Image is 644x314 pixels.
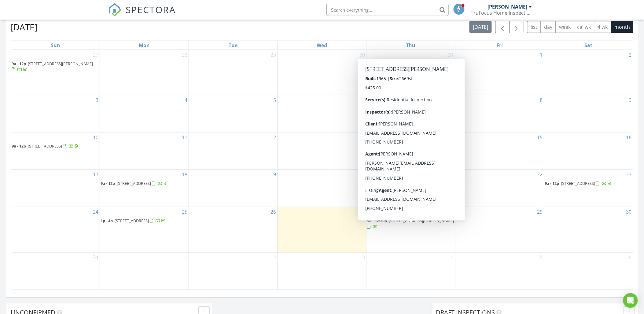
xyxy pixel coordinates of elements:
a: Go to July 29, 2025 [270,50,278,60]
span: [STREET_ADDRESS][PERSON_NAME] [28,61,93,66]
td: Go to August 8, 2025 [455,95,544,132]
span: SPECTORA [126,3,176,16]
a: Go to July 30, 2025 [358,50,366,60]
a: Go to August 7, 2025 [450,95,455,105]
td: Go to August 10, 2025 [11,133,100,170]
td: Go to July 30, 2025 [278,50,366,95]
a: Monday [138,41,151,50]
button: day [541,21,556,33]
a: Go to August 31, 2025 [92,253,100,263]
a: Go to August 3, 2025 [94,95,100,105]
a: Go to August 12, 2025 [270,133,278,142]
a: 9a - 12p [STREET_ADDRESS][PERSON_NAME] [12,61,93,72]
a: Go to September 4, 2025 [450,253,455,263]
td: Go to August 6, 2025 [278,95,366,132]
td: Go to August 22, 2025 [455,170,544,207]
td: Go to August 1, 2025 [455,50,544,95]
td: Go to August 25, 2025 [100,207,189,253]
a: Go to August 11, 2025 [181,133,189,142]
a: Go to September 2, 2025 [272,253,278,263]
div: Open Intercom Messenger [623,293,638,308]
a: 1p - 4p [STREET_ADDRESS] [101,218,166,224]
a: 9a - 12p [STREET_ADDRESS] [101,181,168,186]
td: Go to August 9, 2025 [544,95,633,132]
td: Go to August 4, 2025 [100,95,189,132]
a: Go to September 3, 2025 [361,253,366,263]
a: Go to August 16, 2025 [625,133,633,142]
td: Go to August 23, 2025 [544,170,633,207]
div: TruFocus Home Inspections [471,10,532,16]
span: 9a - 12p [367,61,381,66]
td: Go to August 31, 2025 [11,252,100,290]
td: Go to August 26, 2025 [189,207,278,253]
span: [STREET_ADDRESS][PERSON_NAME] [389,218,454,224]
a: Go to July 28, 2025 [181,50,189,60]
a: Go to August 25, 2025 [181,207,189,217]
a: 9a - 12p [STREET_ADDRESS] [101,180,188,188]
td: Go to August 5, 2025 [189,95,278,132]
a: Go to August 22, 2025 [536,170,544,180]
a: Go to August 9, 2025 [628,95,633,105]
a: Sunday [50,41,61,50]
span: [STREET_ADDRESS] [561,181,595,186]
a: Go to August 27, 2025 [358,207,366,217]
a: Go to August 5, 2025 [272,95,278,105]
input: Search everything... [326,4,449,16]
td: Go to August 17, 2025 [11,170,100,207]
img: The Best Home Inspection Software - Spectora [108,3,122,17]
h2: [DATE] [11,21,37,33]
td: Go to July 29, 2025 [189,50,278,95]
td: Go to August 7, 2025 [366,95,455,132]
button: Previous month [495,21,510,33]
td: Go to August 30, 2025 [544,207,633,253]
a: Go to September 1, 2025 [183,253,189,263]
td: Go to August 27, 2025 [278,207,366,253]
a: Saturday [583,41,594,50]
td: Go to August 14, 2025 [366,133,455,170]
a: Wednesday [315,41,328,50]
td: Go to July 31, 2025 [366,50,455,95]
td: Go to September 1, 2025 [100,252,189,290]
a: Go to August 14, 2025 [447,133,455,142]
td: Go to August 29, 2025 [455,207,544,253]
a: 9a - 12:30p [STREET_ADDRESS][PERSON_NAME] [367,218,454,230]
td: Go to August 11, 2025 [100,133,189,170]
td: Go to September 4, 2025 [366,252,455,290]
a: Tuesday [227,41,239,50]
a: Go to July 31, 2025 [447,50,455,60]
a: Go to August 29, 2025 [536,207,544,217]
div: [PERSON_NAME] [488,4,528,10]
a: 1p - 4p [STREET_ADDRESS] [101,218,188,225]
a: Go to August 17, 2025 [92,170,100,180]
a: Go to August 15, 2025 [536,133,544,142]
a: Go to August 26, 2025 [270,207,278,217]
a: Go to August 6, 2025 [361,95,366,105]
a: Go to September 6, 2025 [628,253,633,263]
a: Go to August 1, 2025 [539,50,544,60]
a: Go to August 30, 2025 [625,207,633,217]
td: Go to September 5, 2025 [455,252,544,290]
span: 9a - 12p [101,181,115,186]
span: [STREET_ADDRESS] [115,218,149,224]
a: 9a - 12p [STREET_ADDRESS] [367,61,435,66]
td: Go to July 28, 2025 [100,50,189,95]
a: Go to August 8, 2025 [539,95,544,105]
a: SPECTORA [108,8,176,21]
a: 9a - 12p [STREET_ADDRESS] [12,144,79,149]
span: 9a - 12p [12,144,26,149]
a: 9a - 12p [STREET_ADDRESS] [367,60,454,68]
a: 9a - 12:30p [STREET_ADDRESS][PERSON_NAME] [367,218,454,231]
span: 1p - 4p [101,218,113,224]
td: Go to July 27, 2025 [11,50,100,95]
td: Go to August 19, 2025 [189,170,278,207]
a: 9a - 12p [STREET_ADDRESS] [12,143,99,150]
td: Go to August 24, 2025 [11,207,100,253]
a: Go to August 4, 2025 [183,95,189,105]
button: list [527,21,541,33]
a: Go to August 18, 2025 [181,170,189,180]
td: Go to August 15, 2025 [455,133,544,170]
td: Go to August 2, 2025 [544,50,633,95]
button: [DATE] [469,21,492,33]
td: Go to August 3, 2025 [11,95,100,132]
a: Go to August 10, 2025 [92,133,100,142]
